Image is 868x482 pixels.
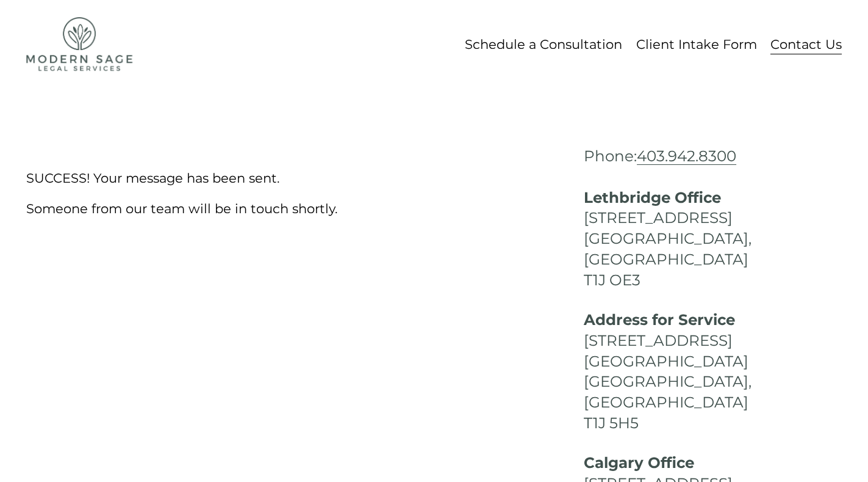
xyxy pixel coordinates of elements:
strong: Address for Service [584,310,735,329]
a: Contact Us [770,32,842,56]
h4: Phone: [STREET_ADDRESS] [GEOGRAPHIC_DATA], [GEOGRAPHIC_DATA] T1J OE3 [584,146,842,290]
strong: Calgary Office [584,453,694,472]
img: Modern Sage Legal Services [26,17,133,71]
p: SUCCESS! Your message has been sent. [26,168,493,189]
a: Schedule a Consultation [465,32,622,56]
h4: [STREET_ADDRESS] [GEOGRAPHIC_DATA] [GEOGRAPHIC_DATA], [GEOGRAPHIC_DATA] T1J 5H5 [584,310,842,433]
a: Client Intake Form [636,32,757,56]
a: 403.942.8300 [637,147,736,165]
p: Someone from our team will be in touch shortly. [26,199,493,219]
strong: Lethbridge Office [584,188,721,206]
